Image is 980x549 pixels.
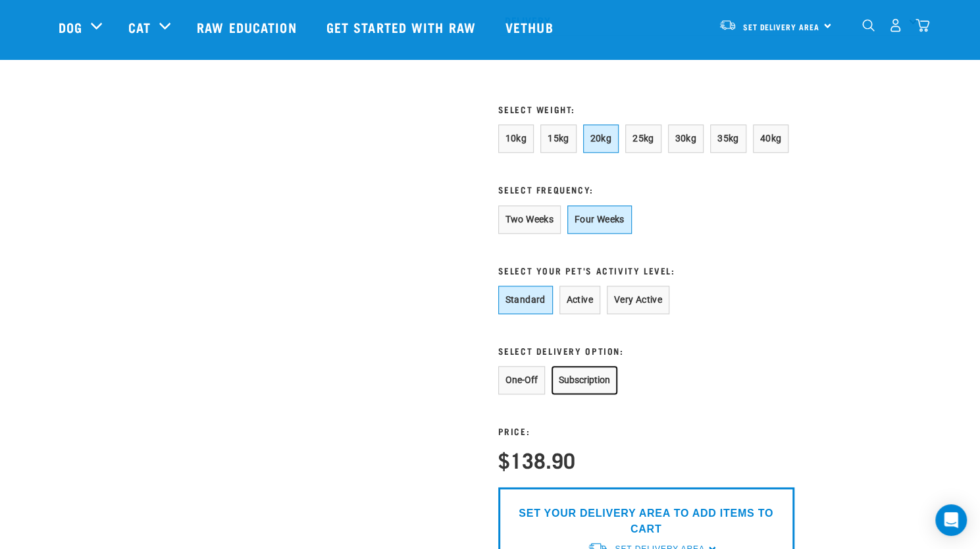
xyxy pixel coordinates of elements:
button: 30kg [668,124,704,153]
img: home-icon@2x.png [916,18,929,32]
button: Standard [498,286,553,314]
button: 15kg [540,124,577,153]
img: van-moving.png [719,19,736,31]
span: Set Delivery Area [743,24,819,29]
button: Four Weeks [567,205,632,234]
a: Raw Education [184,1,313,53]
button: 35kg [710,124,746,153]
img: user.png [889,18,902,32]
p: SET YOUR DELIVERY AREA TO ADD ITEMS TO CART [508,506,785,537]
span: 30kg [675,133,697,144]
button: 20kg [583,124,619,153]
button: Subscription [552,366,617,394]
h3: Select Weight: [498,104,794,114]
span: 25kg [632,133,654,144]
h3: Select Your Pet's Activity Level: [498,265,794,275]
h3: Select Frequency: [498,184,794,194]
button: Very Active [607,286,669,314]
h3: Price: [498,426,575,436]
span: 35kg [717,133,739,144]
div: Open Intercom Messenger [935,504,967,536]
button: Two Weeks [498,205,561,234]
span: 40kg [760,133,782,144]
span: 10kg [505,133,527,144]
a: Cat [128,17,151,37]
button: One-Off [498,366,545,394]
span: 15kg [548,133,569,144]
span: 20kg [590,133,612,144]
button: Active [559,286,600,314]
button: 25kg [625,124,661,153]
a: Dog [59,17,82,37]
a: Vethub [492,1,570,53]
button: 10kg [498,124,534,153]
a: Get started with Raw [313,1,492,53]
button: 40kg [753,124,789,153]
h3: Select Delivery Option: [498,346,794,355]
h4: $138.90 [498,448,575,471]
img: home-icon-1@2x.png [862,19,875,32]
